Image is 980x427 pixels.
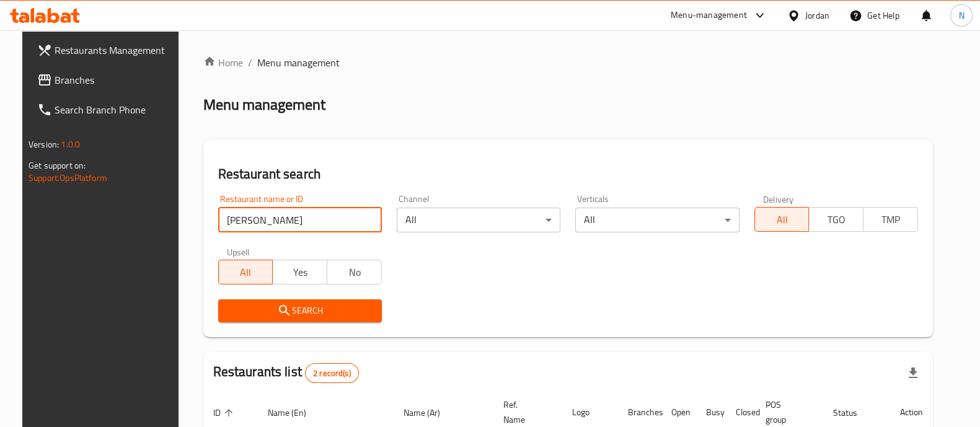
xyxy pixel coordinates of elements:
button: TGO [808,207,863,232]
span: All [760,211,805,229]
a: Restaurants Management [27,35,186,65]
span: Get support on: [29,157,86,174]
span: Ref. Name [503,397,547,427]
h2: Menu management [203,95,325,115]
button: No [327,260,382,284]
a: Branches [27,65,186,95]
span: Branches [55,73,176,87]
a: Search Branch Phone [27,95,186,125]
button: Yes [272,260,327,284]
span: Name (Ar) [404,405,456,420]
span: 2 record(s) [306,368,358,379]
span: Search [228,303,372,319]
button: Search [218,299,382,322]
button: TMP [863,207,918,232]
div: All [575,208,739,232]
label: Upsell [227,247,250,256]
span: Search Branch Phone [55,102,176,117]
span: Restaurants Management [55,43,176,58]
div: All [397,208,560,232]
h2: Restaurant search [218,165,918,183]
a: Support.OpsPlatform [29,170,107,186]
nav: breadcrumb [203,55,933,70]
span: N [958,9,964,22]
h2: Restaurants list [213,363,359,383]
span: All [224,263,268,281]
span: No [332,263,377,281]
span: Name (En) [268,405,322,420]
input: Search for restaurant name or ID.. [218,208,382,232]
div: Total records count [305,363,359,383]
div: Export file [898,358,928,388]
div: Jordan [805,9,829,22]
span: Status [833,405,873,420]
button: All [218,260,273,284]
button: All [754,207,810,232]
span: TGO [814,211,859,229]
a: Home [203,55,243,70]
span: Menu management [257,55,340,70]
li: / [248,55,252,70]
span: 1.0.0 [61,136,80,152]
div: Menu-management [671,8,747,23]
label: Delivery [763,195,794,203]
span: POS group [765,397,808,427]
span: ID [213,405,237,420]
span: TMP [868,211,913,229]
span: Version: [29,136,59,152]
span: Yes [278,263,322,281]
